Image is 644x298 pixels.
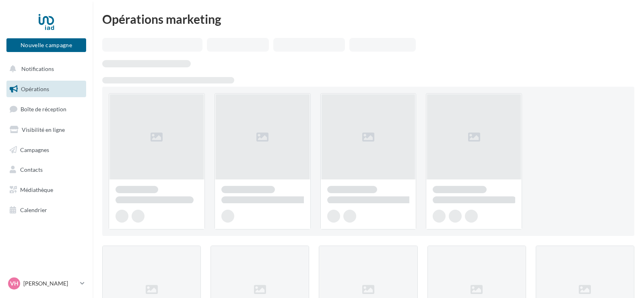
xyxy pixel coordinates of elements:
[5,202,88,219] a: Calendrier
[10,279,19,288] span: VH
[102,13,634,25] div: Opérations marketing
[20,166,43,173] span: Contacts
[21,65,54,72] span: Notifications
[6,38,86,52] button: Nouvelle campagne
[6,276,86,291] a: VH [PERSON_NAME]
[5,142,88,158] a: Campagnes
[22,126,65,133] span: Visibilité en ligne
[5,181,88,198] a: Médiathèque
[21,85,49,92] span: Opérations
[5,81,88,98] a: Opérations
[20,186,53,193] span: Médiathèque
[5,121,88,138] a: Visibilité en ligne
[20,206,47,213] span: Calendrier
[5,100,88,118] a: Boîte de réception
[23,279,77,288] p: [PERSON_NAME]
[5,161,88,178] a: Contacts
[5,60,85,77] button: Notifications
[21,106,66,113] span: Boîte de réception
[20,146,49,153] span: Campagnes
